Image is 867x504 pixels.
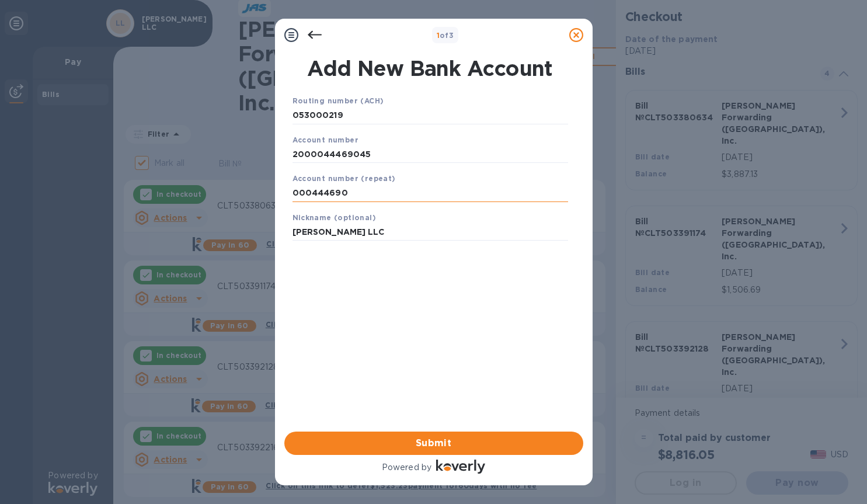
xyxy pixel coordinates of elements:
[437,31,454,40] b: of 3
[293,135,359,144] b: Account number
[293,224,568,241] input: Enter nickname
[293,96,384,105] b: Routing number (ACH)
[437,31,440,40] span: 1
[293,107,568,124] input: Enter routing number
[294,436,574,450] span: Submit
[436,460,485,474] img: Logo
[284,432,583,455] button: Submit
[293,174,396,183] b: Account number (repeat)
[382,461,431,474] p: Powered by
[293,145,568,163] input: Enter account number
[293,213,377,222] b: Nickname (optional)
[293,185,568,202] input: Enter account number
[285,56,575,81] h1: Add New Bank Account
